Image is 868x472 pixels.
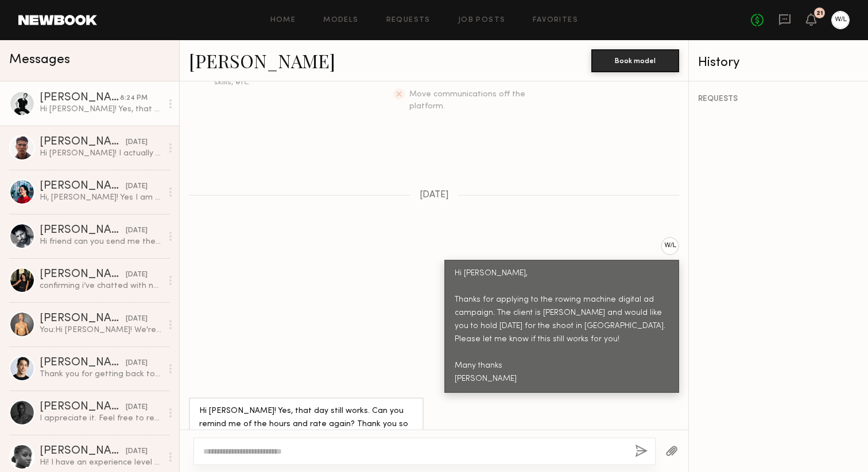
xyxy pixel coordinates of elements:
[40,357,126,369] div: [PERSON_NAME]
[126,446,148,457] div: [DATE]
[126,225,148,236] div: [DATE]
[40,225,126,236] div: [PERSON_NAME]
[458,17,506,24] a: Job Posts
[126,270,148,280] div: [DATE]
[40,104,162,115] div: Hi [PERSON_NAME]! Yes, that day still works. Can you remind me of the hours and rate again? Thank...
[126,181,148,192] div: [DATE]
[40,325,162,336] div: You: Hi [PERSON_NAME]! We're emailing with Newbook to get your fee released. Can you confirm the ...
[9,53,70,67] span: Messages
[323,17,358,24] a: Models
[40,457,162,468] div: Hi! I have an experience level of 5. I’m do crossfit regularly and the rower is used frequently i...
[126,358,148,369] div: [DATE]
[40,136,126,148] div: [PERSON_NAME]
[40,92,120,104] div: [PERSON_NAME]
[40,313,126,325] div: [PERSON_NAME]
[420,190,449,200] span: [DATE]
[126,314,148,325] div: [DATE]
[409,91,525,110] span: Move communications off the platform.
[40,148,162,159] div: Hi [PERSON_NAME]! I actually got booked for something else that day so I won’t be available anymo...
[40,236,162,247] div: Hi friend can you send me the video or stills, I saw a sponsored commercial come out! I’d love to...
[40,413,162,424] div: I appreciate it. Feel free to reach out and I’ll keep my eye on the platform.
[40,446,126,457] div: [PERSON_NAME]
[40,369,162,380] div: Thank you for getting back to me, I can keep the soft hold but would need to know 24hrs before ha...
[591,49,679,72] button: Book model
[199,405,413,444] div: Hi [PERSON_NAME]! Yes, that day still works. Can you remind me of the hours and rate again? Thank...
[120,93,148,104] div: 8:24 PM
[126,137,148,148] div: [DATE]
[40,401,126,413] div: [PERSON_NAME]
[40,181,126,192] div: [PERSON_NAME]
[533,17,578,24] a: Favorites
[40,269,126,280] div: [PERSON_NAME]
[270,17,296,24] a: Home
[189,48,335,73] a: [PERSON_NAME]
[698,95,859,103] div: REQUESTS
[40,280,162,291] div: confirming i’ve chatted with newbook and they said everything was clear on their end!
[455,267,669,386] div: Hi [PERSON_NAME], Thanks for applying to the rowing machine digital ad campaign. The client is [P...
[816,10,823,17] div: 21
[40,192,162,203] div: Hi, [PERSON_NAME]! Yes I am available and I will hold that date for you :)
[126,402,148,413] div: [DATE]
[698,56,859,69] div: History
[591,55,679,65] a: Book model
[386,17,431,24] a: Requests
